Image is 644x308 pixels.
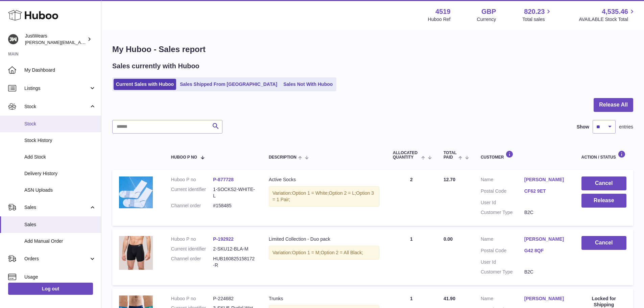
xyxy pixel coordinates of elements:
[171,176,213,183] dt: Huboo P no
[524,209,568,216] dd: B2C
[269,295,379,302] div: Trunks
[171,155,197,160] span: Huboo P no
[393,151,420,160] span: ALLOCATED Quantity
[444,236,453,242] span: 0.00
[481,7,496,16] strong: GBP
[24,137,96,144] span: Stock History
[481,269,524,275] dt: Customer Type
[213,256,255,268] dd: HUB160825158172-R
[481,209,524,216] dt: Customer Type
[581,176,626,190] button: Cancel
[24,274,96,280] span: Usage
[292,190,329,196] span: Option 1 = White;
[8,283,93,295] a: Log out
[24,238,96,244] span: Add Manual Order
[213,186,255,199] dd: 1-SOCKS2-WHITE-L
[435,7,451,16] strong: 4519
[481,236,524,244] dt: Name
[522,7,552,23] a: 820.23 Total sales
[269,176,379,183] div: Active Socks
[524,295,568,302] a: [PERSON_NAME]
[24,154,96,160] span: Add Stock
[524,269,568,275] dd: B2C
[481,247,524,256] dt: Postal Code
[386,229,437,285] td: 1
[171,246,213,252] dt: Current identifier
[292,250,320,255] span: Option 1 = M;
[8,34,18,44] img: josh@just-wears.com
[24,256,89,262] span: Orders
[577,124,589,130] label: Show
[24,121,96,127] span: Stock
[522,16,552,23] span: Total sales
[386,170,437,226] td: 2
[213,203,255,209] dd: #158485
[524,7,545,16] span: 820.23
[524,188,568,194] a: CF62 9ET
[481,259,524,265] dt: User Id
[281,79,335,90] a: Sales Not With Huboo
[477,16,496,23] div: Currency
[171,236,213,242] dt: Huboo P no
[269,236,379,242] div: Limited Collection - Duo pack
[444,296,455,301] span: 41.90
[119,236,153,270] img: 45191626282585.jpg
[24,204,89,211] span: Sales
[428,16,451,23] div: Huboo Ref
[213,246,255,252] dd: 2-SKU12-BLA-M
[171,186,213,199] dt: Current identifier
[171,295,213,302] dt: Huboo P no
[579,7,636,23] a: 4,535.46 AVAILABLE Stock Total
[112,44,633,55] h1: My Huboo - Sales report
[112,62,199,71] h2: Sales currently with Huboo
[619,124,633,130] span: entries
[602,7,628,16] span: 4,535.46
[581,236,626,250] button: Cancel
[213,177,234,182] a: P-877728
[171,256,213,268] dt: Channel order
[524,176,568,183] a: [PERSON_NAME]
[171,203,213,209] dt: Channel order
[481,176,524,185] dt: Name
[581,150,626,160] div: Action / Status
[213,236,234,242] a: P-192922
[481,199,524,206] dt: User Id
[524,247,568,254] a: G42 8QF
[269,186,379,207] div: Variation:
[25,40,136,45] span: [PERSON_NAME][EMAIL_ADDRESS][DOMAIN_NAME]
[329,190,356,196] span: Option 2 = L;
[524,236,568,242] a: [PERSON_NAME]
[24,85,89,92] span: Listings
[320,250,363,255] span: Option 2 = All Black;
[119,176,153,208] img: 45191697208932.png
[594,98,633,112] button: Release All
[24,103,89,110] span: Stock
[177,79,280,90] a: Sales Shipped From [GEOGRAPHIC_DATA]
[24,187,96,193] span: ASN Uploads
[444,177,455,182] span: 12.70
[481,295,524,304] dt: Name
[24,221,96,228] span: Sales
[114,79,176,90] a: Current Sales with Huboo
[444,151,457,160] span: Total paid
[579,16,636,23] span: AVAILABLE Stock Total
[481,150,568,160] div: Customer
[269,246,379,260] div: Variation:
[481,188,524,196] dt: Postal Code
[269,155,296,160] span: Description
[581,194,626,208] button: Release
[25,33,86,46] div: JustWears
[24,170,96,177] span: Delivery History
[213,295,255,302] dd: P-224682
[24,67,96,73] span: My Dashboard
